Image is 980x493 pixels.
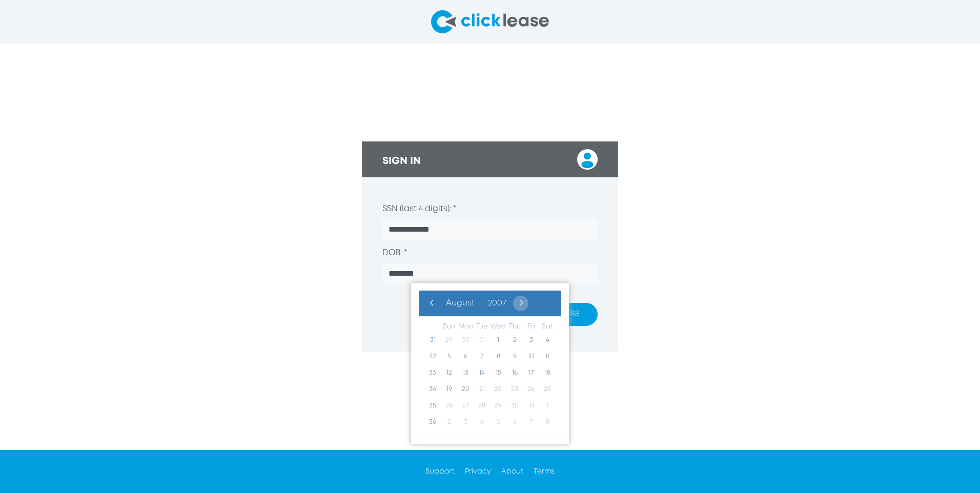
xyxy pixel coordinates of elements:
[539,381,556,398] span: 25
[424,348,441,365] span: 32
[441,322,457,332] th: weekday
[490,414,506,430] span: 5
[523,365,539,381] span: 17
[490,398,506,414] span: 29
[441,332,457,348] span: 29
[577,149,598,170] img: login user
[446,299,475,307] span: August
[539,398,556,414] span: 1
[457,365,474,381] span: 13
[490,332,506,348] span: 1
[534,468,555,475] a: Terms
[506,414,523,430] span: 6
[513,296,528,311] span: ›
[474,332,490,348] span: 31
[441,365,457,381] span: 12
[424,398,441,414] span: 35
[506,348,523,365] span: 9
[539,365,556,381] span: 18
[424,365,441,381] span: 33
[424,332,441,348] span: 31
[506,322,523,332] th: weekday
[382,203,456,215] label: SSN (last 4 digits): *
[506,365,523,381] span: 16
[523,414,539,430] span: 7
[539,332,556,348] span: 4
[523,381,539,398] span: 24
[501,468,523,475] a: About
[506,332,523,348] span: 2
[523,348,539,365] span: 10
[457,414,474,430] span: 3
[539,348,556,365] span: 11
[523,398,539,414] span: 31
[425,468,455,475] a: Support
[539,414,556,430] span: 8
[441,414,457,430] span: 2
[490,381,506,398] span: 22
[474,322,490,332] th: weekday
[411,283,569,444] bs-datepicker-container: calendar
[474,398,490,414] span: 28
[424,414,441,430] span: 36
[474,348,490,365] span: 7
[506,381,523,398] span: 23
[488,299,506,307] span: 2007
[523,332,539,348] span: 3
[382,247,407,259] label: DOB: *
[441,381,457,398] span: 19
[424,381,441,398] span: 34
[474,414,490,430] span: 4
[474,381,490,398] span: 21
[431,10,549,33] img: clicklease logo
[441,348,457,365] span: 5
[481,296,513,311] button: 2007
[490,365,506,381] span: 15
[457,381,474,398] span: 20
[457,348,474,365] span: 6
[424,298,528,305] bs-datepicker-navigation-view: ​ ​ ​
[523,322,539,332] th: weekday
[439,296,481,311] button: August
[441,398,457,414] span: 26
[490,322,506,332] th: weekday
[474,365,490,381] span: 14
[490,348,506,365] span: 8
[382,155,421,168] h3: SIGN IN
[457,322,474,332] th: weekday
[457,332,474,348] span: 30
[506,398,523,414] span: 30
[457,398,474,414] span: 27
[465,468,491,475] a: Privacy
[424,296,439,311] button: ‹
[539,322,556,332] th: weekday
